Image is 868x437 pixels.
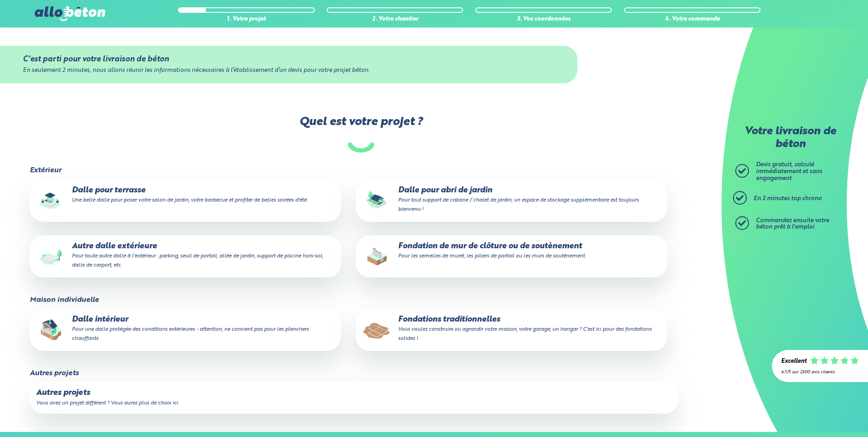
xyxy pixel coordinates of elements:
[327,16,463,23] div: 2. Votre chantier
[36,388,672,398] p: Autres projets
[738,126,843,151] p: Votre livraison de béton
[362,315,661,343] p: Fondations traditionnelles
[30,166,61,175] legend: Extérieur
[36,315,334,343] p: Dalle intérieur
[29,115,693,153] label: Quel est votre projet ?
[398,197,639,212] small: Pour tout support de cabane / chalet de jardin, un espace de stockage supplémentaire est toujours...
[781,358,807,365] div: Excellent
[362,186,392,215] img: final_use.values.garden_shed
[23,67,554,74] div: En seulement 2 minutes, nous allons réunir les informations nécessaires à l’établissement d’un de...
[362,315,392,344] img: final_use.values.traditional_fundations
[756,218,829,230] span: Commandez ensuite votre béton prêt à l'emploi
[362,242,392,271] img: final_use.values.closing_wall_fundation
[624,16,760,23] div: 4. Votre commande
[36,186,334,204] p: Dalle pour terrasse
[398,253,586,259] small: Pour les semelles de muret, les piliers de portail ou les murs de soutènement.
[787,401,858,427] iframe: Help widget launcher
[36,315,65,344] img: final_use.values.inside_slab
[72,253,323,268] small: Pour toute autre dalle à l'extérieur : parking, seuil de portail, allée de jardin, support de pis...
[30,296,99,304] legend: Maison individuelle
[23,55,554,64] div: C'est parti pour votre livraison de béton
[362,242,661,260] p: Fondation de mur de clôture ou de soutènement
[72,327,309,341] small: Pour une dalle protégée des conditions extérieures - attention, ne convient pas pour les plancher...
[36,242,334,270] p: Autre dalle extérieure
[756,162,822,181] span: Devis gratuit, calculé immédiatement et sans engagement
[475,16,612,23] div: 3. Vos coordonnées
[36,186,65,215] img: final_use.values.terrace
[36,400,179,406] small: Vous avez un projet différent ? Vous aurez plus de choix ici.
[754,196,822,202] span: En 2 minutes top chrono
[398,327,652,341] small: Vous voulez construire ou agrandir votre maison, votre garage, un hangar ? C'est ici pour des fon...
[30,369,79,377] legend: Autres projets
[35,6,105,21] img: allobéton
[178,16,314,23] div: 1. Votre projet
[781,370,859,375] div: 4.7/5 sur 2300 avis clients
[362,186,661,214] p: Dalle pour abri de jardin
[72,197,307,203] small: Une belle dalle pour poser votre salon de jardin, votre barbecue et profiter de belles soirées d'...
[36,242,65,271] img: final_use.values.outside_slab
